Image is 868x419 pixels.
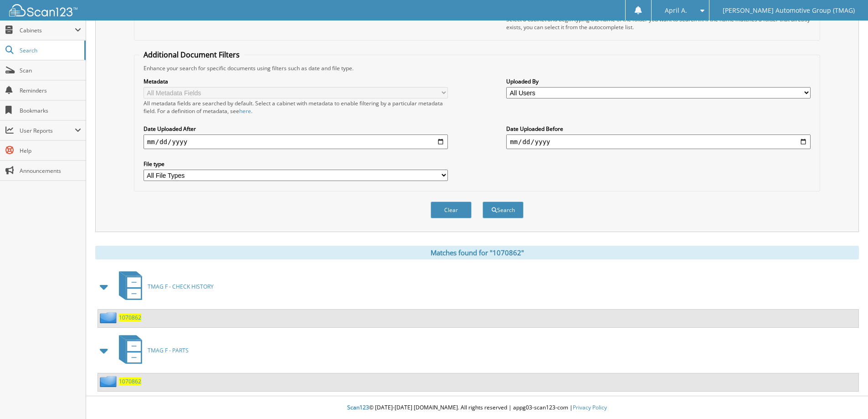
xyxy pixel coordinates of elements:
[113,269,214,305] a: TMAG F - CHECK HISTORY
[20,107,81,114] span: Bookmarks
[148,347,189,354] span: TMAG F - PARTS
[20,167,81,175] span: Announcements
[144,134,448,149] input: start
[100,376,119,387] img: folder2.png
[113,332,189,368] a: TMAG F - PARTS
[20,47,80,54] span: Search
[95,246,859,259] div: Matches found for "1070862"
[144,99,448,115] div: All metadata fields are searched by default. Select a cabinet with metadata to enable filtering b...
[506,134,811,149] input: end
[573,403,607,411] a: Privacy Policy
[20,87,81,94] span: Reminders
[347,403,369,411] span: Scan123
[100,312,119,323] img: folder2.png
[20,147,81,155] span: Help
[20,127,75,134] span: User Reports
[822,375,868,419] iframe: Chat Widget
[144,125,448,133] label: Date Uploaded After
[506,78,811,85] label: Uploaded By
[144,160,448,168] label: File type
[665,8,687,13] span: April A.
[723,8,855,13] span: [PERSON_NAME] Automotive Group (TMAG)
[483,202,524,218] button: Search
[431,202,472,218] button: Clear
[20,67,81,74] span: Scan
[139,50,244,60] legend: Additional Document Filters
[119,314,141,321] a: 1070862
[239,107,251,115] a: here
[20,26,75,34] span: Cabinets
[144,78,448,85] label: Metadata
[148,283,214,290] span: TMAG F - CHECK HISTORY
[506,125,811,133] label: Date Uploaded Before
[119,378,141,385] a: 1070862
[506,16,811,31] div: Select a cabinet and begin typing the name of the folder you want to search in. If the name match...
[139,64,815,72] div: Enhance your search for specific documents using filters such as date and file type.
[86,397,868,419] div: © [DATE]-[DATE] [DOMAIN_NAME]. All rights reserved | appg03-scan123-com |
[9,4,77,16] img: scan123-logo-white.svg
